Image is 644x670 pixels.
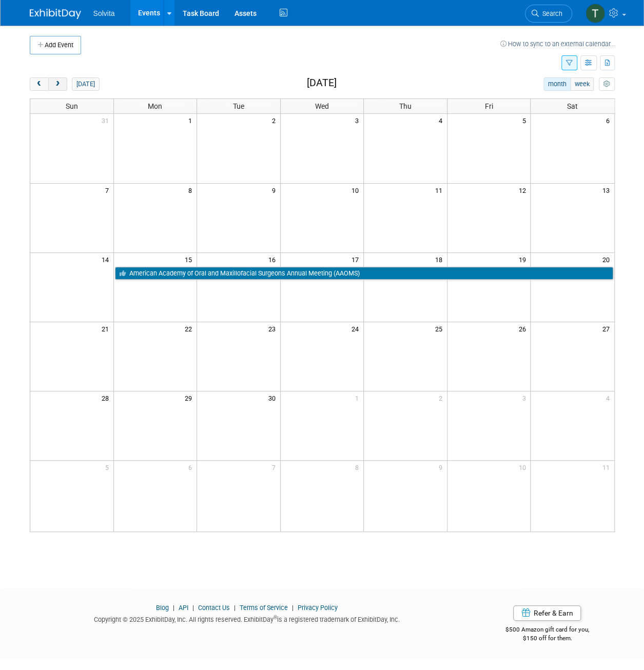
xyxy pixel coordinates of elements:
span: 9 [438,461,447,474]
button: week [570,77,594,91]
span: 23 [267,322,280,335]
a: Refer & Earn [513,605,581,621]
span: 10 [517,461,530,474]
span: 21 [101,322,113,335]
span: 25 [434,322,447,335]
span: Mon [148,102,162,110]
button: month [543,77,571,91]
span: 20 [601,253,614,266]
span: 18 [434,253,447,266]
span: 13 [601,184,614,196]
span: 11 [434,184,447,196]
button: next [48,77,67,91]
span: 16 [267,253,280,266]
div: $150 off for them. [480,634,615,643]
span: 5 [521,114,530,127]
span: 26 [517,322,530,335]
span: 2 [271,114,280,127]
span: 30 [267,391,280,404]
button: prev [30,77,49,91]
span: 17 [350,253,363,266]
span: 22 [184,322,197,335]
span: 10 [350,184,363,196]
a: Contact Us [198,604,230,612]
span: | [231,604,238,612]
span: Wed [315,102,329,110]
span: 7 [104,184,113,196]
span: 29 [184,391,197,404]
a: American Academy of Oral and Maxillofacial Surgeons Annual Meeting (AAOMS) [115,267,613,280]
span: 31 [101,114,113,127]
span: 28 [101,391,113,404]
a: Terms of Service [240,604,288,612]
span: Sun [66,102,78,110]
span: Sat [567,102,578,110]
span: | [170,604,177,612]
a: Privacy Policy [298,604,338,612]
span: 19 [517,253,530,266]
button: [DATE] [72,77,99,91]
a: How to sync to an external calendar... [500,40,615,48]
span: 6 [187,461,197,474]
a: Blog [156,604,169,612]
span: 2 [438,391,447,404]
h2: [DATE] [306,77,336,89]
div: $500 Amazon gift card for you, [480,619,615,642]
img: ExhibitDay [30,9,81,19]
button: Add Event [30,36,81,54]
span: 7 [271,461,280,474]
span: Tue [233,102,244,110]
span: Thu [399,102,412,110]
span: 8 [354,461,363,474]
span: Solvita [93,9,115,17]
span: 5 [104,461,113,474]
span: 4 [438,114,447,127]
button: myCustomButton [599,77,614,91]
i: Personalize Calendar [603,81,610,88]
span: | [289,604,296,612]
img: Tiannah Halcomb [586,4,605,23]
span: 1 [354,391,363,404]
span: 24 [350,322,363,335]
span: 6 [605,114,614,127]
span: 9 [271,184,280,196]
span: Fri [485,102,493,110]
span: 1 [187,114,197,127]
span: 3 [354,114,363,127]
span: 3 [521,391,530,404]
span: 8 [187,184,197,196]
span: 4 [605,391,614,404]
div: Copyright © 2025 ExhibitDay, Inc. All rights reserved. ExhibitDay is a registered trademark of Ex... [30,613,465,624]
a: Search [525,5,572,23]
span: Search [539,10,562,17]
a: API [179,604,188,612]
sup: ® [274,615,277,620]
span: 12 [517,184,530,196]
span: 11 [601,461,614,474]
span: 15 [184,253,197,266]
span: 27 [601,322,614,335]
span: | [190,604,197,612]
span: 14 [101,253,113,266]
